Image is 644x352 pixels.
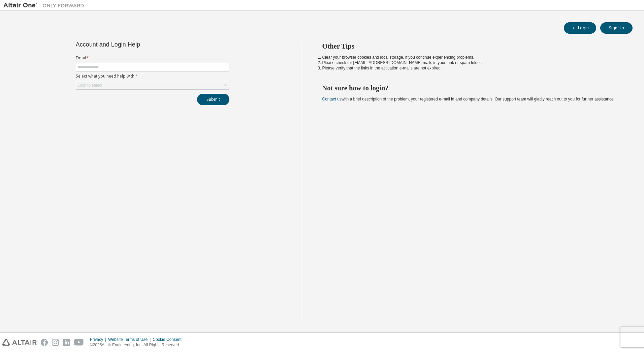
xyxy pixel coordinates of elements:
button: Submit [197,94,229,105]
span: with a brief description of the problem, your registered e-mail id and company details. Our suppo... [322,97,615,101]
img: altair_logo.svg [2,339,37,346]
img: Altair One [3,2,88,9]
div: Click to select [76,81,229,89]
label: Email [76,55,229,61]
button: Sign Up [600,22,633,34]
li: Clear your browser cookies and local storage, if you continue experiencing problems. [322,55,621,60]
a: Contact us [322,97,342,101]
img: instagram.svg [52,339,59,346]
div: Cookie Consent [153,337,185,342]
p: © 2025 Altair Engineering, Inc. All Rights Reserved. [90,342,186,348]
li: Please check for [EMAIL_ADDRESS][DOMAIN_NAME] mails in your junk or spam folder. [322,60,621,65]
li: Please verify that the links in the activation e-mails are not expired. [322,65,621,71]
div: Privacy [90,337,108,342]
div: Account and Login Help [76,42,199,47]
img: facebook.svg [41,339,48,346]
div: Website Terms of Use [108,337,153,342]
img: linkedin.svg [63,339,70,346]
img: youtube.svg [74,339,84,346]
h2: Not sure how to login? [322,84,621,92]
button: Login [564,22,596,34]
label: Select what you need help with [76,74,229,79]
h2: Other Tips [322,42,621,51]
div: Click to select [77,83,102,88]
